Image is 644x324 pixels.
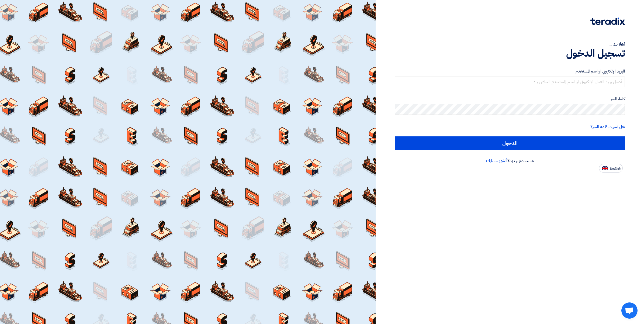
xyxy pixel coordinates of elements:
[395,157,625,164] div: مستخدم جديد؟
[590,18,625,25] img: Teradix logo
[486,157,507,164] a: أنشئ حسابك
[395,47,625,59] h1: تسجيل الدخول
[599,164,623,173] button: English
[621,302,638,319] div: Open chat
[395,77,625,87] input: أدخل بريد العمل الإلكتروني او اسم المستخدم الخاص بك ...
[590,123,625,130] a: هل نسيت كلمة السر؟
[395,136,625,150] input: الدخول
[395,68,625,74] label: البريد الإلكتروني او اسم المستخدم
[395,41,625,47] div: أهلا بك ...
[395,96,625,102] label: كلمة السر
[602,166,608,170] img: en-US.png
[610,167,621,170] span: English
